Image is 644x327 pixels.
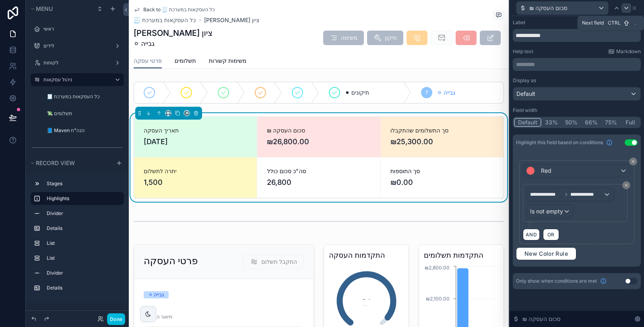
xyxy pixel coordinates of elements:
[47,110,119,117] label: 💸 תשלומים
[134,6,215,13] a: Back to 🧾 כל העסקאות במערכת
[134,54,162,69] a: פרטי עסקה
[513,58,641,71] div: scrollable content
[530,207,563,215] span: Is not empty
[513,48,533,55] label: Help text
[581,118,601,127] button: 66%
[390,126,494,135] span: סך התשלומים שהתקבלו
[621,118,640,127] button: Full
[36,159,75,166] span: Record view
[513,77,536,84] label: Display as
[43,60,108,66] label: לקוחות
[522,315,561,323] span: ₪ סכום העסקה
[47,240,118,246] label: List
[516,247,576,260] button: New Color Rule
[616,48,641,55] span: Markdown
[175,54,196,70] a: תשלומים
[516,90,535,98] span: Default
[47,195,118,202] label: Highlights
[134,57,162,65] span: פרטי עסקה
[134,16,196,24] a: 🧾 כל העסקאות במערכת
[541,167,551,175] span: Red
[47,225,118,232] label: Details
[144,177,247,188] span: 1,500
[29,3,92,14] button: Menu
[529,4,568,12] span: ₪ סכום העסקה
[47,210,118,217] label: Divider
[390,136,494,147] span: ₪25,300.00
[26,174,129,302] div: scrollable content
[43,77,108,83] label: ניהול עסקאות
[582,20,604,26] span: Next field
[521,250,571,257] span: New Color Rule
[267,177,370,188] span: 26,800
[516,278,597,284] span: Only show when conditions are met
[134,39,213,48] span: ⚪ גבייה
[523,164,631,178] button: Red
[601,118,621,127] button: 75%
[513,107,537,114] label: Field width
[608,48,641,55] a: Markdown
[175,57,196,65] span: תשלומים
[47,285,118,291] label: Details
[43,43,108,49] label: לידים
[107,313,125,325] button: Done
[143,6,215,13] span: Back to 🧾 כל העסקאות במערכת
[267,126,370,135] span: ₪ סכום העסקה
[632,20,638,26] span: .
[526,205,574,218] button: Is not empty
[47,93,119,100] label: 🧾 כל העסקאות במערכת
[390,177,494,188] span: ₪0.00
[513,87,641,101] button: Default
[209,54,247,70] a: משימות קשורות
[541,118,561,127] button: 33%
[390,167,494,175] span: סך התוספות
[47,255,118,261] label: List
[543,229,559,240] button: OR
[47,127,119,134] label: 📘 Maven הנה"ח
[267,136,370,147] span: ₪26,800.00
[43,26,119,32] label: ראשי
[144,136,247,147] span: [DATE]
[144,167,247,175] span: יתרה לתשלום
[29,157,111,169] button: Record view
[209,57,247,65] span: משימות קשורות
[546,232,556,238] span: OR
[516,1,609,15] button: ₪ סכום העסקה
[561,118,581,127] button: 50%
[134,27,213,39] h1: [PERSON_NAME] ציון
[36,5,53,12] span: Menu
[514,118,541,127] button: Default
[267,167,370,175] span: סה"כ סכום כולל
[513,19,525,26] div: Label
[47,270,118,276] label: Divider
[516,139,603,146] span: Highlight this field based on conditions
[523,229,540,240] button: AND
[144,126,247,135] span: תאריך העסקה
[204,16,260,24] a: [PERSON_NAME] ציון
[47,180,118,187] label: Stages
[607,19,621,27] span: Ctrl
